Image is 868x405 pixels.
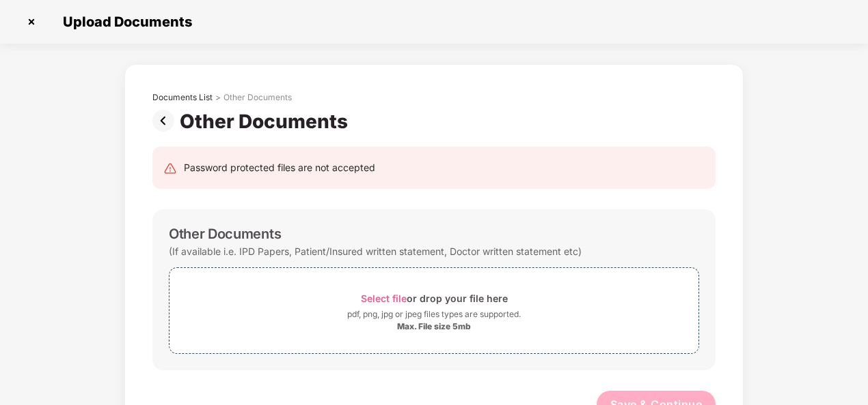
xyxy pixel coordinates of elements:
[397,321,471,332] div: Max. File size 5mb
[169,242,582,260] div: (If available i.e. IPD Papers, Patient/Insured written statement, Doctor written statement etc)
[163,162,177,175] img: svg+xml;base64,PHN2ZyB4bWxucz0iaHR0cDovL3d3dy53My5vcmcvMjAwMC9zdmciIHdpZHRoPSIyNCIgaGVpZ2h0PSIyNC...
[152,92,213,103] div: Documents List
[361,289,508,307] div: or drop your file here
[223,92,292,103] div: Other Documents
[215,92,221,103] div: >
[49,14,199,30] span: Upload Documents
[180,110,353,133] div: Other Documents
[169,226,281,242] div: Other Documents
[152,110,180,132] img: svg+xml;base64,PHN2ZyBpZD0iUHJldi0zMngzMiIgeG1sbnM9Imh0dHA6Ly93d3cudzMub3JnLzIwMDAvc3ZnIiB3aWR0aD...
[361,292,407,304] span: Select file
[21,11,42,33] img: svg+xml;base64,PHN2ZyBpZD0iQ3Jvc3MtMzJ4MzIiIHhtbG5zPSJodHRwOi8vd3d3LnczLm9yZy8yMDAwL3N2ZyIgd2lkdG...
[184,160,375,175] div: Password protected files are not accepted
[347,307,521,321] div: pdf, png, jpg or jpeg files types are supported.
[169,278,699,343] span: Select fileor drop your file herepdf, png, jpg or jpeg files types are supported.Max. File size 5mb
